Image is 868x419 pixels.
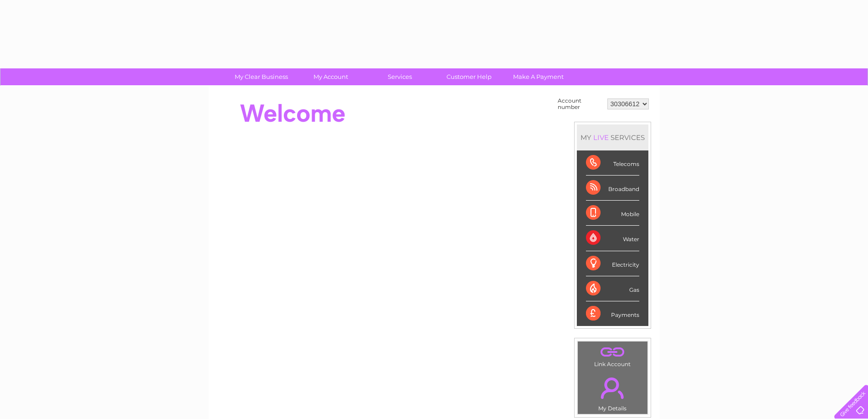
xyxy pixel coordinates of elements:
[586,276,639,301] div: Gas
[586,251,639,276] div: Electricity
[224,68,299,85] a: My Clear Business
[293,68,368,85] a: My Account
[586,201,639,226] div: Mobile
[591,133,611,142] div: LIVE
[577,124,648,150] div: MY SERVICES
[362,68,437,85] a: Services
[580,344,645,360] a: .
[586,226,639,251] div: Water
[555,95,605,113] td: Account number
[586,150,639,176] div: Telecoms
[577,370,648,414] td: My Details
[586,176,639,201] div: Broadband
[577,341,648,370] td: Link Account
[431,68,507,85] a: Customer Help
[501,68,576,85] a: Make A Payment
[586,301,639,326] div: Payments
[580,372,645,404] a: .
